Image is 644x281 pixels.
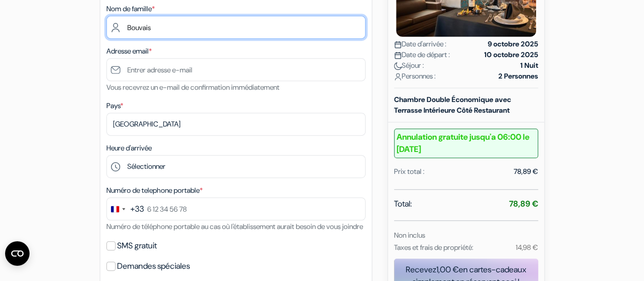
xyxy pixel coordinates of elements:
small: Taxes et frais de propriété: [394,243,473,252]
strong: 2 Personnes [498,71,538,82]
img: calendar.svg [394,41,402,48]
span: 1,00 € [436,264,459,275]
div: Prix total : [394,166,425,177]
div: +33 [130,203,144,215]
label: Heure d'arrivée [106,143,152,154]
span: Date de départ : [394,49,450,60]
label: Demandes spéciales [117,259,190,273]
label: Numéro de telephone portable [106,185,203,196]
label: SMS gratuit [117,239,157,253]
small: Vous recevrez un e-mail de confirmation immédiatement [106,83,279,92]
small: Numéro de téléphone portable au cas où l'établissement aurait besoin de vous joindre [106,222,363,231]
strong: 1 Nuit [520,60,538,71]
strong: 78,89 € [509,198,538,209]
button: Ouvrir le widget CMP [5,241,30,266]
img: calendar.svg [394,52,402,59]
input: 6 12 34 56 78 [106,197,366,220]
label: Adresse email [106,46,152,57]
img: user_icon.svg [394,73,402,81]
input: Entrer le nom de famille [106,16,366,39]
b: Chambre Double Économique avec Terrasse Intérieure Côté Restaurant [394,95,511,115]
small: 14,98 € [515,243,538,252]
span: Total: [394,198,412,210]
span: Date d'arrivée : [394,39,446,49]
label: Pays [106,100,123,111]
label: Nom de famille [106,4,155,14]
strong: 9 octobre 2025 [488,39,538,49]
div: 78,89 € [514,166,538,177]
b: Annulation gratuite jusqu'a 06:00 le [DATE] [394,129,538,158]
button: Change country, selected France (+33) [107,198,144,220]
strong: 10 octobre 2025 [484,49,538,60]
span: Séjour : [394,60,424,71]
img: moon.svg [394,62,402,70]
span: Personnes : [394,71,436,82]
small: Non inclus [394,231,425,240]
input: Entrer adresse e-mail [106,58,366,81]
